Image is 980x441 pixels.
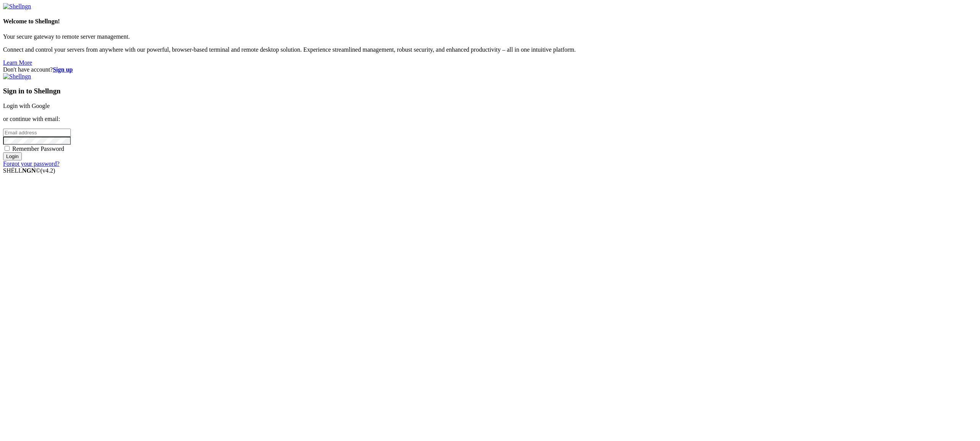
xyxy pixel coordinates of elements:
h3: Sign in to Shellngn [3,87,977,95]
img: Shellngn [3,73,31,80]
p: Connect and control your servers from anywhere with our powerful, browser-based terminal and remo... [3,46,977,53]
input: Email address [3,129,71,137]
a: Learn More [3,59,32,66]
span: SHELL © [3,167,55,174]
h4: Welcome to Shellngn! [3,18,977,25]
span: 4.2.0 [41,167,56,174]
p: or continue with email: [3,116,977,122]
a: Sign up [53,66,73,73]
a: Forgot your password? [3,160,59,167]
img: Shellngn [3,3,31,10]
a: Login with Google [3,103,50,109]
input: Remember Password [5,146,10,151]
div: Don't have account? [3,66,977,73]
p: Your secure gateway to remote server management. [3,33,977,40]
span: Remember Password [12,145,64,152]
input: Login [3,152,22,160]
b: NGN [22,167,36,174]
